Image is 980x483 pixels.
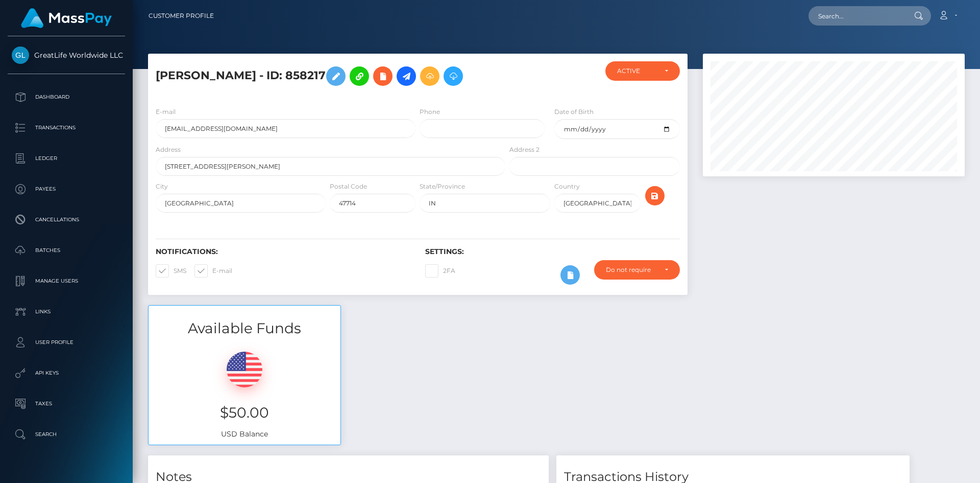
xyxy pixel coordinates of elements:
label: 2FA [425,264,455,278]
label: Postal Code [330,182,367,191]
label: E-mail [156,107,176,117]
a: Search [8,422,125,447]
p: Taxes [12,396,121,411]
h6: Settings: [425,247,679,256]
button: ACTIVE [605,61,680,81]
a: Links [8,299,125,325]
label: Date of Birth [554,107,594,117]
p: Links [12,304,121,319]
p: User Profile [12,335,121,350]
a: Initiate Payout [397,66,416,86]
h3: Available Funds [149,318,340,338]
span: GreatLife Worldwide LLC [8,51,125,60]
p: Search [12,427,121,442]
label: City [156,182,168,191]
img: MassPay Logo [21,8,112,28]
a: Taxes [8,391,125,417]
p: API Keys [12,365,121,381]
img: GreatLife Worldwide LLC [12,47,29,64]
p: Ledger [12,151,121,166]
a: Cancellations [8,207,125,233]
a: Ledger [8,146,125,171]
div: USD Balance [149,339,340,445]
label: Address 2 [509,145,540,154]
label: Country [554,182,580,191]
div: Do not require [606,266,656,274]
p: Cancellations [12,212,121,227]
a: Manage Users [8,268,125,294]
label: SMS [156,264,186,278]
p: Payees [12,181,121,197]
p: Manage Users [12,273,121,289]
a: Dashboard [8,84,125,110]
a: User Profile [8,330,125,355]
label: Address [156,145,181,154]
label: State/Province [420,182,465,191]
p: Batches [12,243,121,258]
label: Phone [420,107,440,117]
img: USD.png [227,352,262,387]
h3: $50.00 [156,403,333,423]
div: ACTIVE [617,67,656,75]
a: Customer Profile [149,5,214,27]
p: Transactions [12,120,121,135]
p: Dashboard [12,89,121,105]
a: API Keys [8,360,125,386]
a: Batches [8,238,125,263]
button: Do not require [594,260,680,280]
label: E-mail [194,264,232,278]
a: Transactions [8,115,125,141]
h6: Notifications: [156,247,410,256]
a: Payees [8,176,125,202]
input: Search... [808,6,904,26]
h5: [PERSON_NAME] - ID: 858217 [156,61,500,91]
